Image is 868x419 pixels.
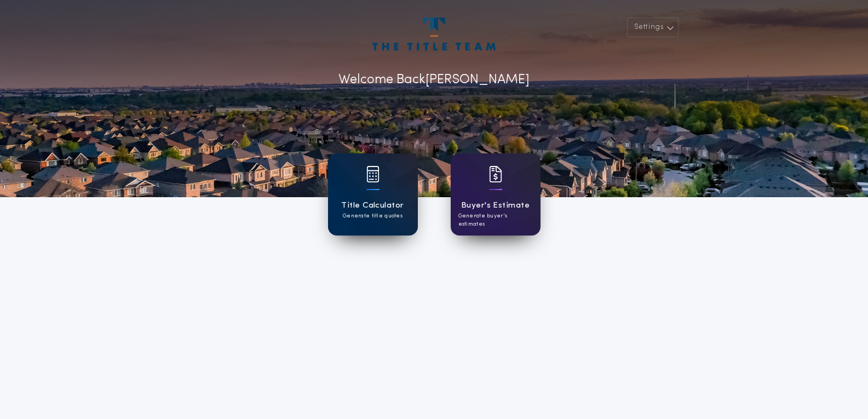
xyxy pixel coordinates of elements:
p: Generate title quotes [343,212,403,220]
a: card iconBuyer's EstimateGenerate buyer's estimates [451,153,541,236]
p: Generate buyer's estimates [458,212,533,228]
img: card icon [366,166,380,182]
a: card iconTitle CalculatorGenerate title quotes [328,153,418,236]
img: card icon [489,166,502,182]
h1: Buyer's Estimate [461,199,530,212]
button: Settings [627,18,679,37]
img: account-logo [372,18,495,50]
h1: Title Calculator [341,199,404,212]
p: Welcome Back [PERSON_NAME] [338,70,530,90]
